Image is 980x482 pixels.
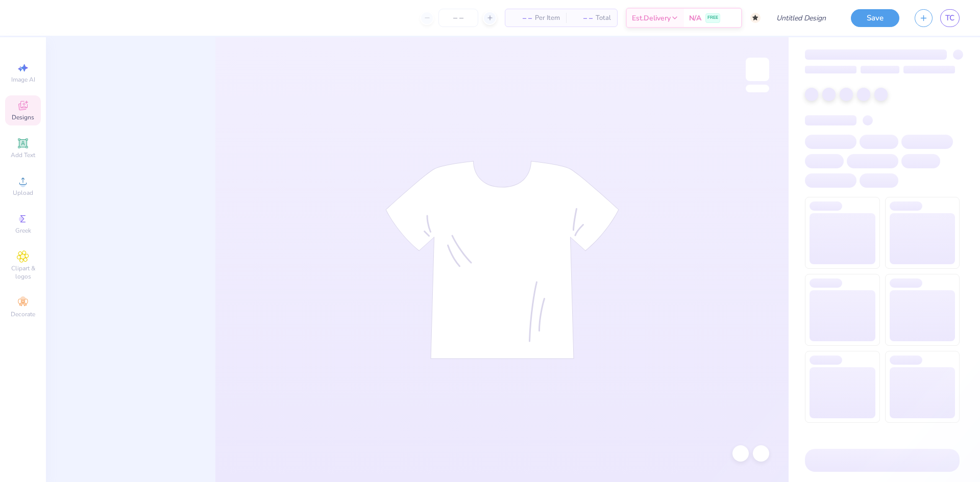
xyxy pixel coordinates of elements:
span: Clipart & logos [5,264,41,281]
span: Per Item [535,13,560,23]
span: – – [572,13,593,23]
input: Untitled Design [768,8,843,28]
span: Add Text [11,151,35,159]
input: – – [438,9,478,27]
span: N/A [689,13,701,23]
span: Designs [12,113,34,121]
span: Decorate [11,310,35,318]
span: TC [945,12,954,24]
span: – – [511,13,532,23]
span: Greek [15,226,31,235]
span: FREE [707,14,718,21]
img: tee-skeleton.svg [385,161,619,359]
span: Est. Delivery [632,13,671,23]
span: Upload [13,189,33,197]
span: Image AI [11,75,35,84]
button: Save [851,9,899,27]
span: Total [596,13,611,23]
a: TC [940,9,960,27]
